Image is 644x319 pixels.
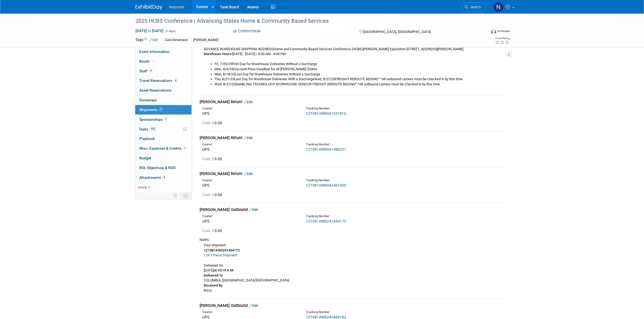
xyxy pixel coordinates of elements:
div: In-Person [497,29,510,33]
div: Tracking Number: [306,106,427,111]
div: [PERSON_NAME] [192,37,220,43]
a: Budget [135,153,191,163]
div: Courier: [203,106,298,111]
span: [DATE] [DATE] [136,28,164,33]
div: UPS [203,219,298,224]
a: Edit [244,100,253,104]
span: 1 [164,117,168,121]
a: Event Information [135,47,191,56]
span: Cost: $ [203,193,215,197]
span: Misc. Expenses & Credits [140,146,187,150]
a: 1Z1081AW0241454172 [306,219,346,223]
span: 4 [174,79,178,83]
div: Notes: [200,237,505,242]
a: Sponsorships1 [135,115,191,124]
div: Courier: [203,310,298,314]
a: Edit [249,208,258,212]
div: [PERSON_NAME] Return [200,99,505,105]
div: [PERSON_NAME] REturn [200,135,505,141]
li: Mon, 8/18/25Last Day for Warehouse Deliveries Without a Surcharge [215,72,505,77]
span: 1 [183,146,187,150]
div: Tracking Number: [306,310,427,314]
span: 9 [159,108,163,112]
a: Giveaways [135,95,191,105]
i: Booth reservation complete [152,60,155,63]
a: Booth [135,57,191,66]
span: Attachments [140,175,167,180]
td: Toggle Event Tabs [180,192,191,199]
div: Courier: [203,142,298,147]
span: Event Information [140,49,170,54]
span: Asset Reservations [140,88,172,92]
b: at 10:19 A.M. [214,268,235,272]
div: Tracking Number: [306,214,427,219]
span: Staff [140,69,153,73]
span: Cost: $ [203,121,215,125]
img: Nina Finn [493,2,504,12]
a: Edit [244,136,253,140]
li: Fri, 7/25/25First Day for Warehouse Deliveries Without a Surcharge [215,62,505,67]
span: to [147,29,152,33]
div: [PERSON_NAME] Return [200,171,505,177]
span: 0.00 [203,157,224,161]
div: UPS [203,147,298,152]
a: 1Z1081AW9042461005 [306,183,346,187]
span: Tasks [139,127,157,131]
a: Misc. Expenses & Credits1 [135,144,191,153]
div: Courier: [203,178,298,183]
a: Travel Reservations4 [135,76,191,85]
a: more [135,183,191,192]
td: Personalize Event Tab Strip [171,192,181,199]
div: Care Dimension [163,37,190,43]
span: 0.00 [203,229,224,233]
span: Travel Reservations [140,78,178,83]
div: Your shipment Delivered On [DATE] COLUMBIA, [GEOGRAPHIC_DATA] [GEOGRAPHIC_DATA] RICH [200,242,505,293]
span: more [138,185,147,189]
span: Cost: $ [203,229,215,233]
img: Format-Inperson.png [491,29,496,33]
b: Delivered To [204,273,223,277]
div: Tracking Number: [306,178,427,183]
a: 1Z1081AW9041580227 [306,147,346,152]
span: Giveaways [140,98,157,102]
span: [GEOGRAPHIC_DATA], [GEOGRAPHIC_DATA] [363,30,431,34]
span: 0.00 [203,193,224,197]
b: Warehouse Hours: [204,52,233,56]
div: 2025 HCBS Conference | Advancing States Home & Community Based Services [134,16,478,26]
a: Search [461,2,486,12]
a: Attachments4 [135,173,191,182]
a: 1 of 3 Piece Shipment [204,253,237,257]
td: Tags [136,37,158,43]
img: ExhibitDay [136,5,163,10]
div: [PERSON_NAME] Outbound [200,207,505,213]
a: Edit [150,38,158,42]
span: Search [469,5,481,9]
a: Edit [244,172,253,176]
div: UPS [203,183,298,188]
a: Shipments9 [135,105,191,115]
span: 4 [163,175,167,179]
div: Address: ADVANCE WAREHOUSE SHIPPING ADDRESSHome and Community-Based Services Conference (HCBS)[PE... [200,41,505,87]
span: Booth [140,59,156,63]
span: Budget [140,156,152,160]
div: UPS [203,111,298,116]
a: Edit [249,304,258,308]
span: Playbook [140,136,155,141]
a: Asset Reservations [135,86,191,95]
span: Shipments [140,108,163,112]
div: Event Rating [495,37,510,40]
span: (5 days) [165,29,176,33]
div: [PERSON_NAME] Outbound [200,303,505,308]
button: Committed [231,28,263,34]
div: Courier: [203,214,298,219]
div: Event Format [454,28,510,36]
span: Cost: $ [203,157,215,161]
a: ROI, Objectives & ROO [135,163,191,173]
b: Received By: [204,283,223,287]
span: 0.00 [203,121,224,125]
span: Sponsorships [140,117,168,122]
b: 1Z1081AW0241454172 [204,248,240,252]
div: Tracking Number: [306,142,427,147]
span: 4 [149,69,153,73]
li: Mon, 8/4/25Discount Price Deadline for all [PERSON_NAME] Orders [215,67,505,72]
